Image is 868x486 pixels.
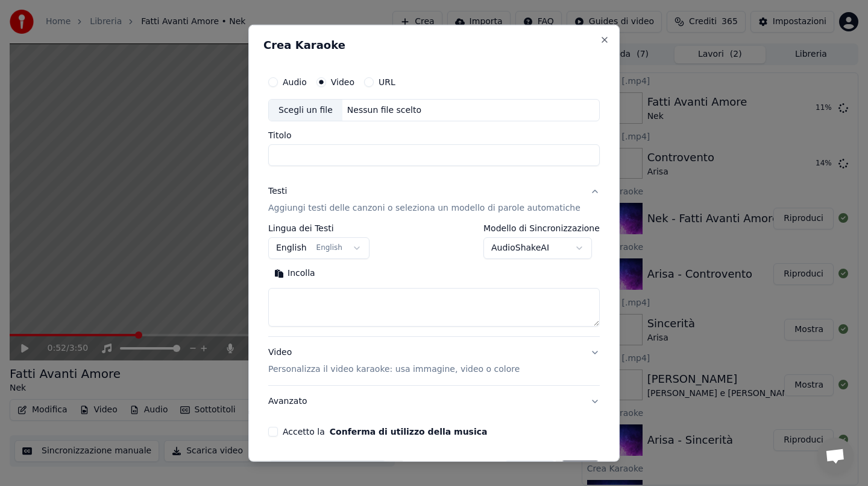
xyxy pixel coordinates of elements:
label: Audio [283,77,307,86]
div: Scegli un file [269,99,342,121]
div: Testi [268,185,287,197]
label: Accetto la [283,427,487,436]
button: Accetto la [330,427,488,436]
div: TestiAggiungi testi delle canzoni o seleziona un modello di parole automatiche [268,224,600,336]
label: Titolo [268,131,600,139]
p: Personalizza il video karaoke: usa immagine, video o colore [268,363,520,376]
label: Video [331,77,354,86]
h2: Crea Karaoke [263,39,605,50]
button: Avanzato [268,386,600,417]
button: Annulla [504,461,556,482]
button: VideoPersonalizza il video karaoke: usa immagine, video o colore [268,337,600,385]
button: TestiAggiungi testi delle canzoni o seleziona un modello di parole automatiche [268,176,600,224]
p: Aggiungi testi delle canzoni o seleziona un modello di parole automatiche [268,202,580,214]
div: Video [268,347,520,376]
button: Crea [561,461,600,482]
button: Incolla [268,264,321,283]
label: Lingua dei Testi [268,224,370,232]
label: Modello di Sincronizzazione [483,224,600,232]
div: Nessun file scelto [342,104,426,116]
label: URL [379,77,395,86]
